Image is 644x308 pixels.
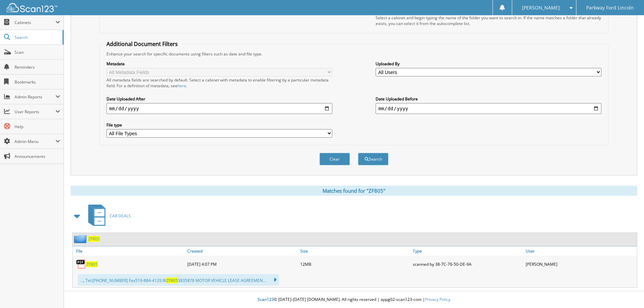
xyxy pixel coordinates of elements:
[73,246,186,256] a: File
[15,94,55,100] span: Admin Reports
[7,3,57,12] img: scan123-logo-white.svg
[106,103,332,114] input: start
[15,139,55,144] span: Admin Menu
[88,236,100,242] a: ZF805
[106,77,332,89] div: All metadata fields are searched by default. Select a cabinet with metadata to enable filtering b...
[106,122,332,128] label: File type
[186,257,299,271] div: [DATE] 4:07 PM
[376,61,601,67] label: Uploaded By
[103,40,181,48] legend: Additional Document Filters
[76,259,86,269] img: PDF.png
[78,274,279,286] div: ..., Tel:[PHONE_NUMBER] Fax519-884-4129 Bl 3835878 MOTOR VEHICLE LEASE AGREEMEN...
[524,246,637,256] a: User
[106,96,332,102] label: Date Uploaded After
[15,34,59,40] span: Search
[522,6,560,10] span: [PERSON_NAME]
[15,153,60,159] span: Announcements
[103,51,605,57] div: Enhance your search for specific documents using filters such as date and file type.
[376,103,601,114] input: end
[74,235,88,243] img: folder2.png
[15,109,55,115] span: User Reports
[610,276,644,308] iframe: Chat Widget
[411,246,524,256] a: Type
[425,297,450,302] a: Privacy Policy
[299,257,411,271] div: 12MB
[106,61,332,67] label: Metadata
[586,6,634,10] span: Parkway Ford Lincoln
[15,49,60,55] span: Scan
[15,124,60,129] span: Help
[64,291,644,308] div: © [DATE]-[DATE] [DOMAIN_NAME]. All rights reserved | appg02-scan123-com |
[376,15,601,26] div: Select a cabinet and begin typing the name of the folder you want to search in. If the name match...
[411,257,524,271] div: scanned by 38-7C-76-50-DE-9A
[177,83,186,89] a: here
[319,153,350,165] button: Clear
[110,213,131,219] span: CAR DEALS
[299,246,411,256] a: Size
[86,261,98,267] a: ZF805
[376,96,601,102] label: Date Uploaded Before
[84,203,131,229] a: CAR DEALS
[186,246,299,256] a: Created
[358,153,388,165] button: Search
[15,79,60,85] span: Bookmarks
[166,278,178,283] span: ZF805
[15,64,60,70] span: Reminders
[524,257,637,271] div: [PERSON_NAME]
[15,20,55,25] span: Cabinets
[71,186,637,196] div: Matches found for "ZF805"
[258,297,274,302] span: Scan123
